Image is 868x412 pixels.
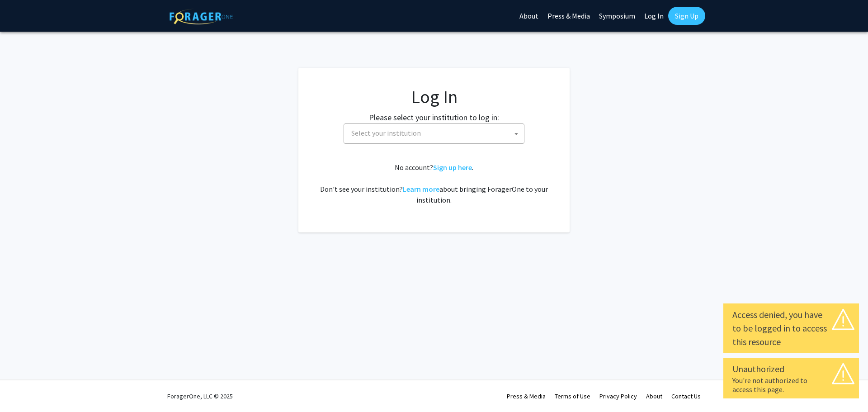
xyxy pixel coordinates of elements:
span: Select your institution [351,128,421,137]
a: Sign Up [668,7,705,25]
a: Sign up here [433,163,472,172]
div: Access denied, you have to be logged in to access this resource [732,308,850,349]
span: Select your institution [348,124,524,142]
a: Learn more about bringing ForagerOne to your institution [403,185,439,194]
div: No account? . Don't see your institution? about bringing ForagerOne to your institution. [316,162,552,205]
a: Terms of Use [555,392,590,400]
div: You're not authorized to access this page. [732,376,850,394]
label: Please select your institution to log in: [369,111,499,123]
span: Select your institution [344,123,524,144]
div: Unauthorized [732,362,850,376]
a: Contact Us [671,392,701,400]
a: Privacy Policy [599,392,637,400]
a: About [646,392,662,400]
div: ForagerOne, LLC © 2025 [167,380,233,412]
img: ForagerOne Logo [170,9,233,24]
a: Press & Media [507,392,546,400]
h1: Log In [316,86,552,108]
